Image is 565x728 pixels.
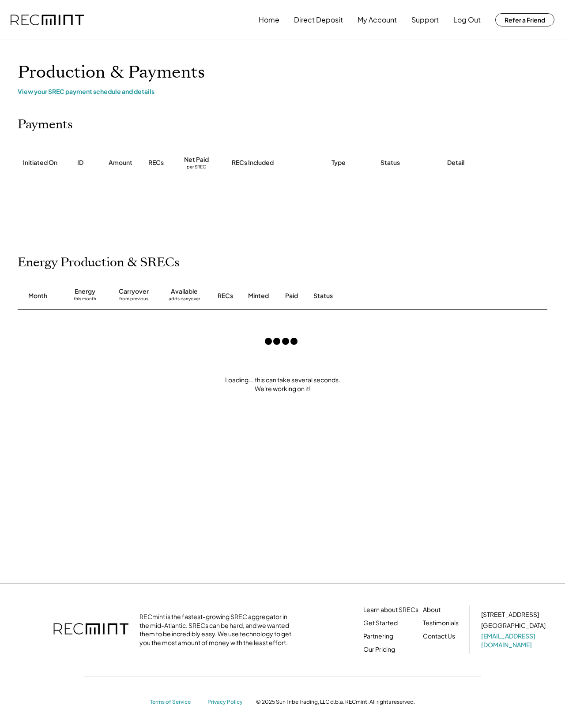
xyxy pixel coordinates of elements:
[207,698,247,706] a: Privacy Policy
[423,605,441,614] a: About
[248,291,269,300] div: Minted
[18,117,73,132] h2: Payments
[285,291,298,300] div: Paid
[363,645,395,654] a: Our Pricing
[169,296,200,305] div: adds carryover
[187,164,206,171] div: per SREC
[423,632,455,641] a: Contact Us
[331,158,346,167] div: Type
[411,11,439,29] button: Support
[363,632,393,641] a: Partnering
[74,296,96,305] div: this month
[109,158,132,167] div: Amount
[380,158,400,167] div: Status
[53,614,128,645] img: recmint-logotype%403x.png
[447,158,464,167] div: Detail
[294,11,343,29] button: Direct Deposit
[184,155,209,164] div: Net Paid
[313,291,463,300] div: Status
[358,11,397,29] button: My Account
[77,158,83,167] div: ID
[495,13,554,26] button: Refer a Friend
[363,619,398,627] a: Get Started
[119,296,148,305] div: from previous
[423,619,459,627] a: Testimonials
[75,287,95,296] div: Energy
[481,610,539,619] div: [STREET_ADDRESS]
[256,698,415,706] div: © 2025 Sun Tribe Trading, LLC d.b.a. RECmint. All rights reserved.
[453,11,481,29] button: Log Out
[150,698,199,706] a: Terms of Service
[259,11,279,29] button: Home
[18,87,547,95] div: View your SREC payment schedule and details
[148,158,164,167] div: RECs
[218,291,233,300] div: RECs
[232,158,274,167] div: RECs Included
[139,612,296,647] div: RECmint is the fastest-growing SREC aggregator in the mid-Atlantic. SRECs can be hard, and we wan...
[481,632,547,649] a: [EMAIL_ADDRESS][DOMAIN_NAME]
[481,621,546,630] div: [GEOGRAPHIC_DATA]
[18,62,547,83] h1: Production & Payments
[9,376,556,393] div: Loading... this can take several seconds. We're working on it!
[28,291,47,300] div: Month
[363,605,418,614] a: Learn about SRECs
[11,15,84,26] img: recmint-logotype%403x.png
[23,158,57,167] div: Initiated On
[18,255,180,270] h2: Energy Production & SRECs
[119,287,149,296] div: Carryover
[171,287,198,296] div: Available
